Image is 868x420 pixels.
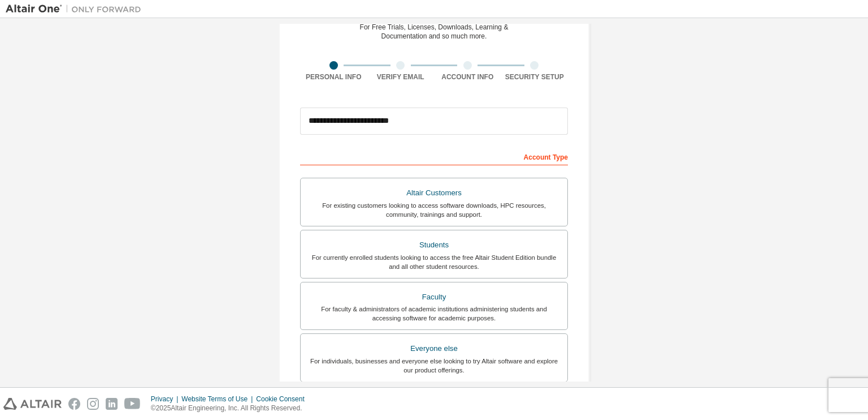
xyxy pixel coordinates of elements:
img: instagram.svg [87,398,99,410]
div: For currently enrolled students looking to access the free Altair Student Edition bundle and all ... [307,253,561,271]
div: Altair Customers [307,185,561,201]
img: linkedin.svg [106,398,118,410]
div: Privacy [151,395,181,404]
div: Faculty [307,289,561,305]
img: youtube.svg [124,398,141,410]
div: For existing customers looking to access software downloads, HPC resources, community, trainings ... [307,201,561,219]
p: © 2025 Altair Engineering, Inc. All Rights Reserved. [151,404,311,413]
div: Everyone else [307,341,561,357]
div: Cookie Consent [256,395,311,404]
div: Verify Email [367,72,435,82]
img: Altair One [6,3,147,15]
div: For faculty & administrators of academic institutions administering students and accessing softwa... [307,305,561,323]
div: Website Terms of Use [181,395,256,404]
div: For Free Trials, Licenses, Downloads, Learning & Documentation and so much more. [360,23,509,41]
div: Security Setup [501,72,568,82]
div: Students [307,237,561,253]
div: For individuals, businesses and everyone else looking to try Altair software and explore our prod... [307,357,561,375]
div: Account Info [434,72,501,82]
img: facebook.svg [68,398,80,410]
div: Account Type [300,147,568,165]
img: altair_logo.svg [3,398,62,410]
div: Personal Info [300,72,367,82]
